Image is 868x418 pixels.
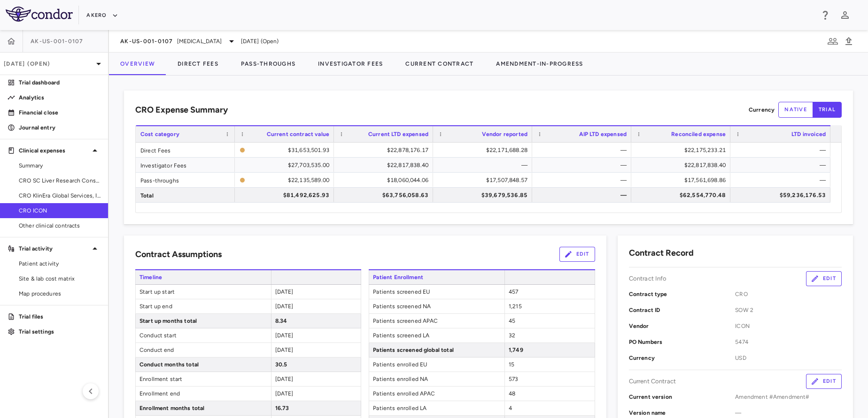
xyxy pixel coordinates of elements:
[629,290,736,298] p: Contract type
[541,158,627,173] div: —
[778,102,813,118] button: native
[509,405,512,411] span: 4
[369,401,504,415] span: Patients enrolled LA
[629,377,676,386] p: Current Contract
[368,131,428,137] span: Current LTD expensed
[394,53,485,75] button: Current Contract
[629,338,736,346] p: PO Numbers
[6,7,73,22] img: logo-full-BYUhSk78.svg
[275,376,294,382] span: [DATE]
[249,173,329,188] div: $22,135,589.00
[509,332,515,339] span: 32
[579,131,627,137] span: AIP LTD expensed
[136,401,271,415] span: Enrollment months total
[19,108,101,117] p: Financial close
[135,104,228,116] h6: CRO Expense Summary
[275,347,294,353] span: [DATE]
[629,393,736,401] p: Current version
[140,131,179,137] span: Cost category
[240,143,329,157] span: The contract record and uploaded budget values do not match. Please review the contract record an...
[136,173,235,187] div: Pass-throughs
[369,357,504,372] span: Patients enrolled EU
[275,361,287,368] span: 30.5
[541,173,627,188] div: —
[369,387,504,401] span: Patients enrolled APAC
[442,188,527,203] div: $39,679,536.85
[629,247,694,259] h6: Contract Record
[739,158,826,173] div: —
[629,322,736,330] p: Vendor
[136,158,235,172] div: Investigator Fees
[442,173,527,188] div: $17,507,848.57
[136,387,271,401] span: Enrollment end
[166,53,230,75] button: Direct Fees
[19,259,101,268] span: Patient activity
[806,374,842,389] button: Edit
[749,106,775,114] p: Currency
[813,102,842,118] button: trial
[136,328,271,342] span: Conduct start
[735,290,842,298] span: CRO
[735,322,842,330] span: ICON
[275,303,294,310] span: [DATE]
[120,38,173,45] span: AK-US-001-0107
[442,158,527,173] div: —
[509,390,515,397] span: 48
[19,221,101,230] span: Other clinical contracts
[735,306,842,314] span: SOW 2
[275,332,294,339] span: [DATE]
[739,173,826,188] div: —
[342,143,428,158] div: $22,878,176.17
[19,244,89,253] p: Trial activity
[275,318,287,324] span: 8.34
[342,173,428,188] div: $18,060,044.06
[369,372,504,386] span: Patients enrolled NA
[177,37,222,46] span: [MEDICAL_DATA]
[369,343,504,357] span: Patients screened global total
[509,303,522,310] span: 1,215
[369,285,504,299] span: Patients screened EU
[509,376,518,382] span: 573
[791,131,826,137] span: LTD invoiced
[136,343,271,357] span: Conduct end
[19,327,101,336] p: Trial settings
[640,158,726,173] div: $22,817,838.40
[19,161,101,170] span: Summary
[485,53,594,75] button: Amendment-In-Progress
[136,372,271,386] span: Enrollment start
[369,299,504,313] span: Patients screened NA
[735,338,842,346] span: 5474
[136,285,271,299] span: Start up start
[629,306,736,314] p: Contract ID
[31,38,84,45] span: AK-US-001-0107
[482,131,527,137] span: Vendor reported
[509,318,515,324] span: 45
[640,143,726,158] div: $22,175,233.21
[136,357,271,372] span: Conduct months total
[541,188,627,203] div: —
[629,409,736,417] p: Version name
[735,354,842,362] span: USD
[19,78,101,87] p: Trial dashboard
[230,53,307,75] button: Pass-Throughs
[369,314,504,328] span: Patients screened APAC
[342,158,428,173] div: $22,817,838.40
[19,312,101,321] p: Trial files
[509,361,514,368] span: 15
[19,176,101,185] span: CRO SC Liver Research Consortium LLC
[629,354,736,362] p: Currency
[629,274,667,283] p: Contract Info
[243,158,329,173] div: $27,703,535.00
[19,93,101,102] p: Analytics
[19,146,89,155] p: Clinical expenses
[541,143,627,158] div: —
[136,188,235,202] div: Total
[307,53,394,75] button: Investigator Fees
[369,270,504,284] span: Patient Enrollment
[86,8,118,23] button: Akero
[135,248,222,261] h6: Contract Assumptions
[136,299,271,313] span: Start up end
[640,173,726,188] div: $17,561,698.86
[240,173,329,187] span: The contract record and uploaded budget values do not match. Please review the contract record an...
[136,143,235,157] div: Direct Fees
